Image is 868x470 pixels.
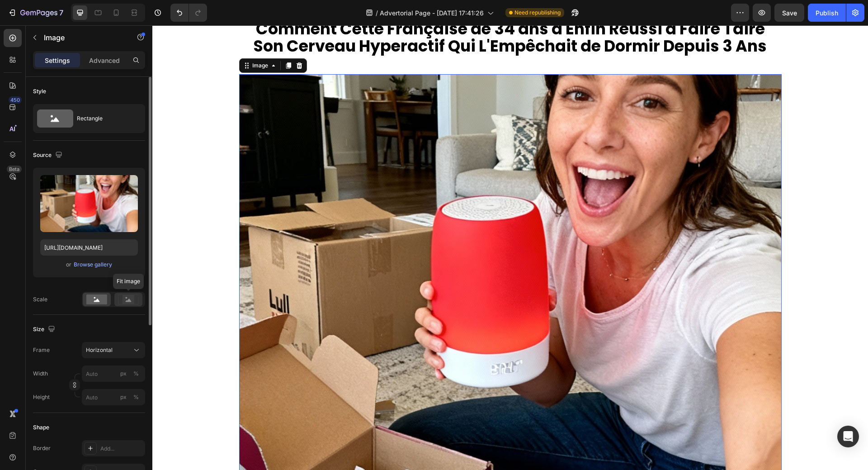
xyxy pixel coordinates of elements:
input: px% [82,366,145,382]
p: 7 [59,7,63,18]
div: Shape [33,423,49,432]
img: tab_domain_overview_orange.svg [37,52,44,60]
button: 7 [4,4,67,22]
div: Domaine: [DOMAIN_NAME] [24,24,102,31]
label: Width [33,370,48,378]
p: Image [44,32,121,43]
div: Beta [7,166,22,173]
div: Mots-clés [113,53,138,59]
button: Browse gallery [73,260,113,269]
div: Add... [100,445,143,453]
input: px% [82,389,145,405]
input: https://example.com/image.jpg [40,239,138,256]
div: px [120,370,127,378]
button: px [131,392,142,403]
label: Height [33,393,50,401]
div: Image [98,36,118,44]
span: Need republishing [514,9,561,17]
div: % [133,393,139,401]
div: Browse gallery [74,261,112,269]
div: v 4.0.25 [25,14,44,22]
div: % [133,370,139,378]
button: % [118,368,129,379]
div: px [120,393,127,401]
div: Size [33,323,57,336]
div: Publish [816,8,838,18]
img: logo_orange.svg [14,14,22,22]
div: Rectangle [77,108,132,129]
div: Style [33,87,46,95]
div: Undo/Redo [170,4,207,22]
span: Horizontal [86,346,113,354]
iframe: Design area [152,25,868,470]
span: or [66,259,71,270]
img: tab_keywords_by_traffic_grey.svg [103,52,110,60]
div: Border [33,444,51,452]
span: Save [782,9,797,17]
button: px [131,368,142,379]
span: / [376,8,378,18]
div: Source [33,149,64,161]
img: preview-image [40,175,138,232]
span: Advertorial Page - [DATE] 17:41:26 [380,8,484,18]
img: website_grey.svg [14,24,22,31]
img: Alt Image [87,49,629,456]
button: % [118,392,129,403]
label: Frame [33,346,50,354]
button: Publish [808,4,846,22]
button: Horizontal [82,342,145,358]
div: Scale [33,295,47,304]
div: 450 [9,96,22,104]
p: Advanced [89,56,120,65]
p: Settings [45,56,70,65]
button: Save [774,4,804,22]
div: Domaine [47,53,70,59]
div: Open Intercom Messenger [837,426,859,447]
